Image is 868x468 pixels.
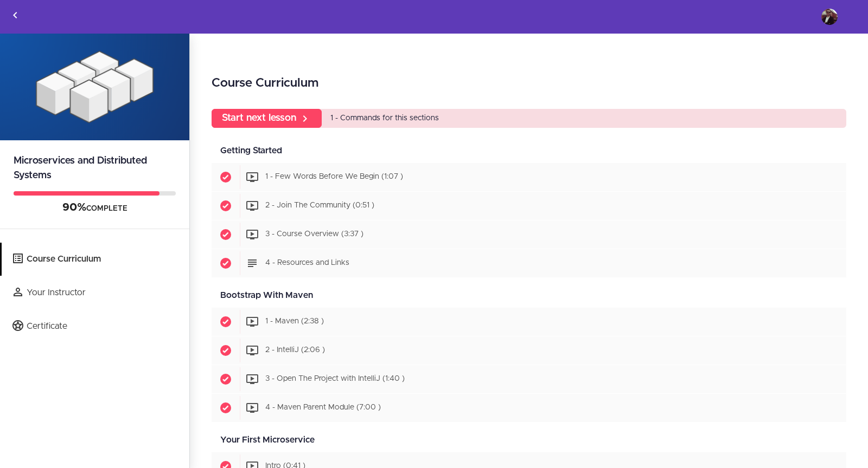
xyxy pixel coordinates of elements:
span: 1 - Commands for this sections [330,114,439,122]
a: Completed item 2 - Join The Community (0:51 ) [212,192,846,220]
span: 2 - IntelliJ (2:06 ) [265,347,325,354]
a: Back to courses [1,1,30,33]
a: Your Instructor [2,276,189,309]
img: franzlocarno@gmail.com [821,9,838,25]
span: 2 - Join The Community (0:51 ) [265,202,374,210]
span: 3 - Course Overview (3:37 ) [265,231,363,238]
a: Completed item 1 - Few Words Before We Begin (1:07 ) [212,163,846,191]
span: 4 - Maven Parent Module (7:00 ) [265,404,381,412]
span: 1 - Maven (2:38 ) [265,318,324,326]
a: Completed item 3 - Open The Project with IntelliJ (1:40 ) [212,365,846,393]
svg: Back to courses [9,9,22,22]
a: Completed item 3 - Course Overview (3:37 ) [212,220,846,249]
a: Course Curriculum [2,243,189,276]
span: Completed item [212,308,240,336]
span: 3 - Open The Project with IntelliJ (1:40 ) [265,375,405,383]
a: Completed item 1 - Maven (2:38 ) [212,308,846,336]
span: Completed item [212,394,240,422]
span: Completed item [212,336,240,365]
span: Completed item [212,365,240,393]
a: Completed item 4 - Maven Parent Module (7:00 ) [212,394,846,422]
span: 90% [62,202,86,213]
div: Your First Microservice [212,428,846,452]
div: Getting Started [212,139,846,163]
div: Bootstrap With Maven [212,283,846,308]
span: Completed item [212,192,240,220]
span: Completed item [212,220,240,249]
a: Completed item 4 - Resources and Links [212,249,846,277]
div: COMPLETE [14,201,176,215]
a: Completed item 2 - IntelliJ (2:06 ) [212,336,846,365]
a: Start next lesson [212,109,322,128]
h2: Course Curriculum [212,74,846,93]
span: Completed item [212,249,240,277]
span: 1 - Few Words Before We Begin (1:07 ) [265,173,403,181]
span: 4 - Resources and Links [265,259,349,267]
a: Certificate [2,310,189,343]
span: Completed item [212,163,240,191]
